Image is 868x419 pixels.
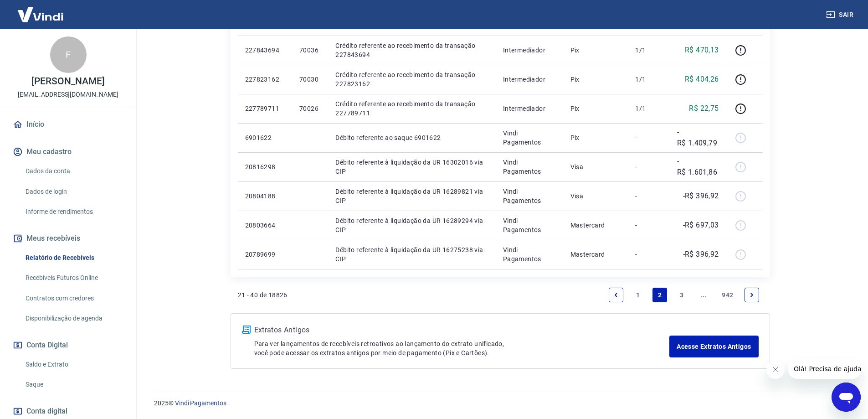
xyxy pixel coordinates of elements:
p: 227823162 [245,75,285,84]
a: Next page [745,288,759,302]
p: -R$ 1.601,86 [677,156,719,178]
p: Pix [570,104,621,113]
p: Débito referente à liquidação da UR 16302016 via CIP [335,158,488,176]
p: 70036 [299,46,321,55]
p: Mastercard [570,221,621,230]
p: -R$ 1.409,79 [677,127,719,149]
p: 1/1 [635,104,662,113]
button: Meu cadastro [11,142,125,162]
ul: Pagination [605,284,762,306]
a: Page 942 [718,288,737,302]
a: Page 3 [674,288,689,302]
p: -R$ 396,92 [683,249,719,260]
p: - [635,221,662,230]
img: ícone [242,326,251,334]
p: Extratos Antigos [254,325,670,336]
p: Vindi Pagamentos [503,129,556,147]
p: R$ 22,75 [689,103,719,114]
a: Início [11,114,125,134]
a: Informe de rendimentos [22,202,125,221]
p: -R$ 697,03 [683,220,719,231]
p: 20803664 [245,221,285,230]
p: Intermediador [503,46,556,55]
a: Relatório de Recebíveis [22,248,125,267]
p: Débito referente à liquidação da UR 16275238 via CIP [335,245,488,264]
span: Olá! Precisa de ajuda? [5,6,77,14]
span: Conta digital [26,405,67,418]
a: Page 1 [631,288,645,302]
a: Page 2 is your current page [652,288,667,302]
p: Débito referente à liquidação da UR 16289821 via CIP [335,187,488,205]
p: Débito referente à liquidação da UR 16289294 via CIP [335,216,488,234]
p: Vindi Pagamentos [503,216,556,234]
a: Dados da conta [22,162,125,181]
iframe: Botão para abrir a janela de mensagens [832,383,861,412]
a: Contratos com credores [22,289,125,308]
p: R$ 470,13 [685,45,719,56]
p: - [635,250,662,259]
p: [PERSON_NAME] [31,77,104,86]
p: [EMAIL_ADDRESS][DOMAIN_NAME] [18,90,118,99]
a: Recebíveis Futuros Online [22,269,125,287]
p: Visa [570,162,621,171]
p: Crédito referente ao recebimento da transação 227843694 [335,41,488,59]
p: - [635,133,662,142]
p: Mastercard [570,250,621,259]
div: F [50,36,87,73]
p: R$ 404,26 [685,74,719,85]
p: Pix [570,75,621,84]
p: Pix [570,46,621,55]
a: Acesse Extratos Antigos [669,336,758,357]
p: 2025 © [154,398,846,408]
img: Vindi [11,0,70,28]
p: Pix [570,133,621,142]
p: Vindi Pagamentos [503,158,556,176]
iframe: Mensagem da empresa [788,359,861,379]
a: Disponibilização de agenda [22,309,125,328]
p: - [635,162,662,171]
a: Jump forward [696,288,711,302]
a: Saldo e Extrato [22,355,125,374]
button: Conta Digital [11,335,125,355]
p: 70030 [299,75,321,84]
p: Crédito referente ao recebimento da transação 227823162 [335,70,488,88]
p: -R$ 396,92 [683,191,719,202]
p: 1/1 [635,75,662,84]
p: 20804188 [245,191,285,201]
button: Meus recebíveis [11,228,125,248]
p: Vindi Pagamentos [503,245,556,264]
p: 1/1 [635,46,662,55]
p: Intermediador [503,104,556,113]
p: Crédito referente ao recebimento da transação 227789711 [335,99,488,118]
p: 70026 [299,104,321,113]
p: 20816298 [245,162,285,171]
p: Visa [570,191,621,201]
a: Previous page [609,288,623,302]
p: - [635,191,662,201]
p: 6901622 [245,133,285,142]
a: Saque [22,375,125,394]
p: 227843694 [245,46,285,55]
iframe: Fechar mensagem [766,361,785,379]
p: Intermediador [503,75,556,84]
p: 20789699 [245,250,285,259]
a: Vindi Pagamentos [175,399,226,407]
p: Débito referente ao saque 6901622 [335,133,488,142]
p: 227789711 [245,104,285,113]
p: Vindi Pagamentos [503,187,556,205]
p: 21 - 40 de 18826 [238,290,288,300]
a: Dados de login [22,182,125,201]
p: Para ver lançamentos de recebíveis retroativos ao lançamento do extrato unificado, você pode aces... [254,339,670,357]
button: Sair [824,6,857,23]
